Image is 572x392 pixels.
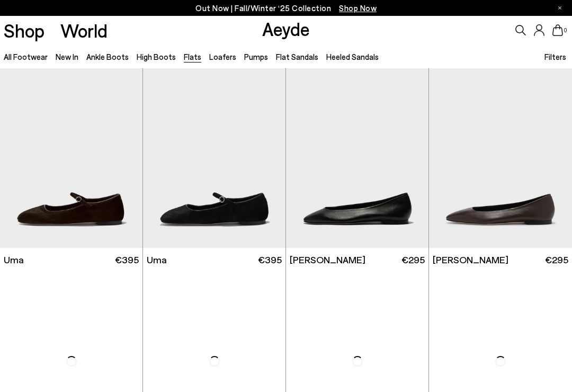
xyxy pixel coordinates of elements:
a: Flat Sandals [276,52,318,61]
span: €295 [401,253,425,266]
img: Uma Ponyhair Flats [143,68,285,248]
span: Filters [544,52,566,61]
a: Heeled Sandals [326,52,379,61]
a: 0 [552,24,563,36]
img: Ellie Almond-Toe Flats [286,68,428,248]
a: [PERSON_NAME] €295 [429,248,572,272]
img: Ellie Almond-Toe Flats [429,68,572,248]
span: [PERSON_NAME] [290,253,365,266]
span: €395 [115,253,139,266]
a: High Boots [137,52,176,61]
span: Navigate to /collections/new-in [339,3,377,13]
span: Uma [147,253,167,266]
a: Shop [4,21,44,40]
a: World [60,21,108,40]
span: €295 [545,253,568,266]
span: [PERSON_NAME] [433,253,508,266]
p: Out Now | Fall/Winter ‘25 Collection [195,2,377,15]
a: All Footwear [4,52,48,61]
a: Flats [184,52,201,61]
a: [PERSON_NAME] €295 [286,248,428,272]
a: Pumps [244,52,268,61]
span: 0 [563,28,568,33]
span: €395 [258,253,282,266]
a: Uma €395 [143,248,285,272]
a: New In [56,52,78,61]
span: Uma [4,253,24,266]
a: Ankle Boots [86,52,129,61]
a: Loafers [209,52,236,61]
a: Aeyde [262,17,310,40]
